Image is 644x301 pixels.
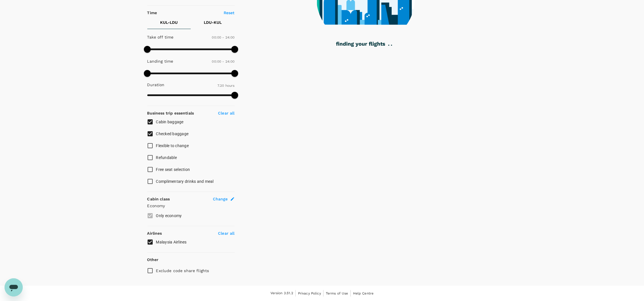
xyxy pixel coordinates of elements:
[156,179,214,184] span: Complimentary drinks and meal
[353,290,374,296] a: Help Centre
[212,35,235,39] span: 00:00 - 24:00
[212,60,235,63] span: 00:00 - 24:00
[156,143,189,148] span: Flexible to change
[298,290,321,296] a: Privacy Policy
[218,230,234,236] p: Clear all
[156,120,184,124] span: Cabin baggage
[5,278,23,296] iframe: Button to launch messaging window
[160,20,178,25] p: KUL - LDU
[156,132,189,136] span: Checked baggage
[147,10,157,16] p: Time
[213,196,228,202] span: Change
[224,10,235,16] p: Reset
[156,167,190,172] span: Free seat selection
[353,291,374,295] span: Help Centre
[147,203,235,209] p: Economy
[336,42,385,47] g: finding your flights
[218,110,234,116] p: Clear all
[156,155,177,160] span: Refundable
[156,240,187,244] span: Malaysia Airlines
[298,291,321,295] span: Privacy Policy
[147,257,159,262] p: Other
[270,291,293,296] span: Version 3.51.2
[147,197,170,201] strong: Cabin class
[147,231,162,236] strong: Airlines
[388,45,389,46] g: .
[147,82,165,88] p: Duration
[147,111,194,115] strong: Business trip essentials
[326,290,348,296] a: Terms of Use
[326,291,348,295] span: Terms of Use
[156,268,209,274] p: Exclude code share flights
[204,20,222,25] p: LDU - KUL
[156,213,182,218] span: Only economy
[391,45,392,46] g: .
[217,84,235,88] span: 7.20 hours
[147,34,174,40] p: Take off time
[147,58,173,64] p: Landing time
